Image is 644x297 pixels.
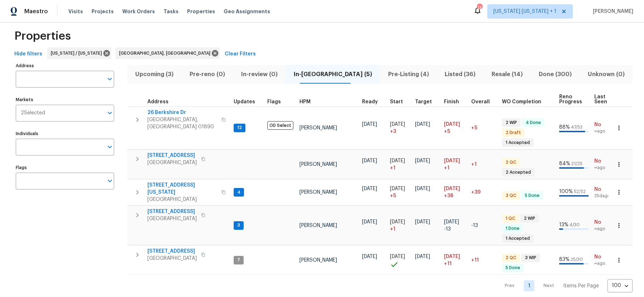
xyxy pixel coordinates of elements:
[362,99,378,104] span: Ready
[222,48,259,61] button: Clear Filters
[267,99,281,104] span: Flags
[503,130,524,136] span: 2 Draft
[234,222,243,228] span: 3
[299,125,337,130] span: [PERSON_NAME]
[471,99,496,104] div: Days past target finish date
[415,99,432,104] span: Target
[164,9,179,14] span: Tasks
[503,140,533,146] span: 1 Accepted
[147,159,197,166] span: [GEOGRAPHIC_DATA]
[571,257,583,262] span: 25 / 30
[441,206,468,245] td: Scheduled to finish 13 day(s) early
[444,260,452,267] span: +11
[187,8,215,15] span: Properties
[503,159,519,165] span: 2 QC
[608,276,633,295] div: 100
[471,162,477,167] span: +1
[11,48,45,61] button: Hide filters
[14,33,71,40] span: Properties
[571,162,582,166] span: 21 / 25
[119,50,213,57] span: [GEOGRAPHIC_DATA], [GEOGRAPHIC_DATA]
[441,107,468,149] td: Scheduled to finish 5 day(s) late
[574,189,586,194] span: 52 / 52
[147,182,217,196] span: [STREET_ADDRESS][US_STATE]
[444,164,449,172] span: +1
[523,120,544,126] span: 4 Done
[225,50,256,59] span: Clear Filters
[441,246,468,275] td: Scheduled to finish 11 day(s) late
[186,69,229,79] span: Pre-reno (0)
[441,179,468,206] td: Scheduled to finish 38 day(s) late
[503,193,519,199] span: 3 QC
[24,8,48,15] span: Maestro
[105,176,115,186] button: Open
[68,8,83,15] span: Visits
[390,192,396,199] span: + 5
[415,122,430,127] span: [DATE]
[415,219,430,224] span: [DATE]
[503,169,534,175] span: 2 Accepted
[387,246,412,275] td: Project started on time
[387,107,412,149] td: Project started 3 days late
[122,8,155,15] span: Work Orders
[147,99,169,104] span: Address
[559,189,573,194] span: 100 %
[594,165,614,171] span: ∞ ago
[594,94,607,104] span: Last Seen
[444,99,465,104] div: Projected renovation finish date
[390,99,409,104] div: Actual renovation start date
[390,219,405,224] span: [DATE]
[559,222,569,227] span: 13 %
[147,255,197,262] span: [GEOGRAPHIC_DATA]
[468,107,499,149] td: 5 day(s) past target finish date
[444,99,459,104] span: Finish
[116,48,220,59] div: [GEOGRAPHIC_DATA], [GEOGRAPHIC_DATA]
[570,223,580,227] span: 4 / 30
[384,69,433,79] span: Pre-Listing (4)
[441,150,468,179] td: Scheduled to finish 1 day(s) late
[503,265,523,271] span: 5 Done
[234,257,243,263] span: 7
[559,257,570,262] span: 83 %
[471,190,480,195] span: +39
[238,69,282,79] span: In-review (0)
[468,150,499,179] td: 1 day(s) past target finish date
[521,216,538,222] span: 2 WIP
[362,219,377,224] span: [DATE]
[51,50,105,57] span: [US_STATE] / [US_STATE]
[147,116,217,130] span: [GEOGRAPHIC_DATA], [GEOGRAPHIC_DATA] 01890
[468,179,499,206] td: 39 day(s) past target finish date
[16,165,114,170] label: Flags
[16,64,114,68] label: Address
[105,142,115,152] button: Open
[594,261,614,267] span: ∞ ago
[444,158,460,163] span: [DATE]
[21,110,45,116] span: 2 Selected
[132,69,177,79] span: Upcoming (3)
[267,121,293,130] span: OD Select
[415,254,430,259] span: [DATE]
[594,121,614,128] span: No
[503,226,522,232] span: 1 Done
[444,186,460,191] span: [DATE]
[444,128,450,135] span: +5
[503,120,520,126] span: 2 WIP
[559,94,582,104] span: Reno Progress
[444,192,453,199] span: +38
[147,152,197,159] span: [STREET_ADDRESS]
[299,223,337,228] span: [PERSON_NAME]
[468,246,499,275] td: 11 day(s) past target finish date
[477,4,482,11] div: 13
[92,8,114,15] span: Projects
[390,254,405,259] span: [DATE]
[502,99,541,104] span: WO Completion
[362,158,377,163] span: [DATE]
[535,69,575,79] span: Done (300)
[444,219,459,224] span: [DATE]
[471,99,490,104] span: Overall
[47,48,111,59] div: [US_STATE] / [US_STATE]
[444,226,451,233] span: -13
[290,69,376,79] span: In-[GEOGRAPHIC_DATA] (5)
[299,190,337,195] span: [PERSON_NAME]
[362,99,384,104] div: Earliest renovation start date (first business day after COE or Checkout)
